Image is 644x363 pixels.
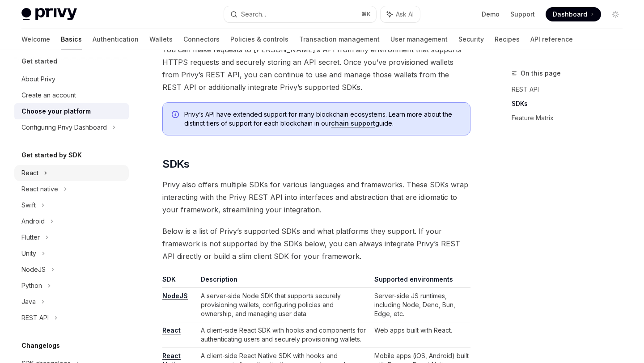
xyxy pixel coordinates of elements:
button: Toggle dark mode [608,7,623,21]
a: Demo [482,10,500,19]
a: Transaction management [299,29,380,50]
a: React [162,326,181,334]
a: SDKs [512,97,630,111]
td: Web apps built with React. [371,322,470,348]
th: Supported environments [371,275,470,288]
div: Create an account [21,90,76,101]
a: Feature Matrix [512,111,630,125]
span: You can make requests to [PERSON_NAME]’s API from any environment that supports HTTPS requests an... [162,43,470,93]
div: NodeJS [21,264,46,275]
img: light logo [21,8,77,21]
div: React native [21,184,58,194]
a: Create an account [14,87,129,103]
a: REST API [512,82,630,97]
a: Wallets [149,29,173,50]
span: Ask AI [396,10,414,19]
div: Java [21,296,36,307]
button: Ask AI [381,6,420,22]
td: A client-side React SDK with hooks and components for authenticating users and securely provision... [197,322,371,348]
div: About Privy [21,74,55,84]
div: React [21,168,38,178]
div: Unity [21,248,36,259]
button: Search...⌘K [224,6,376,22]
span: On this page [521,68,561,79]
div: Search... [241,9,266,20]
a: Security [458,29,484,50]
td: Server-side JS runtimes, including Node, Deno, Bun, Edge, etc. [371,288,470,322]
td: A server-side Node SDK that supports securely provisioning wallets, configuring policies and owne... [197,288,371,322]
span: ⌘ K [361,11,371,18]
th: SDK [162,275,197,288]
a: Basics [61,29,82,50]
a: NodeJS [162,292,188,300]
h5: Get started by SDK [21,150,82,160]
a: About Privy [14,71,129,87]
div: Choose your platform [21,106,91,117]
a: Welcome [21,29,50,50]
h5: Changelogs [21,340,60,351]
span: SDKs [162,157,190,171]
a: Recipes [495,29,520,50]
div: Swift [21,200,36,211]
a: Dashboard [546,7,601,21]
div: Flutter [21,232,40,243]
div: Configuring Privy Dashboard [21,122,107,133]
span: Below is a list of Privy’s supported SDKs and what platforms they support. If your framework is n... [162,225,470,262]
span: Privy also offers multiple SDKs for various languages and frameworks. These SDKs wrap interacting... [162,178,470,216]
span: Dashboard [553,10,587,19]
svg: Info [172,111,181,120]
div: Android [21,216,45,227]
div: REST API [21,312,49,323]
a: Connectors [183,29,220,50]
a: Policies & controls [230,29,288,50]
a: Choose your platform [14,103,129,119]
a: Support [510,10,535,19]
a: chain support [331,119,375,127]
div: Python [21,280,42,291]
a: API reference [530,29,573,50]
span: Privy’s API have extended support for many blockchain ecosystems. Learn more about the distinct t... [184,110,461,128]
th: Description [197,275,371,288]
a: User management [390,29,448,50]
a: Authentication [93,29,139,50]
